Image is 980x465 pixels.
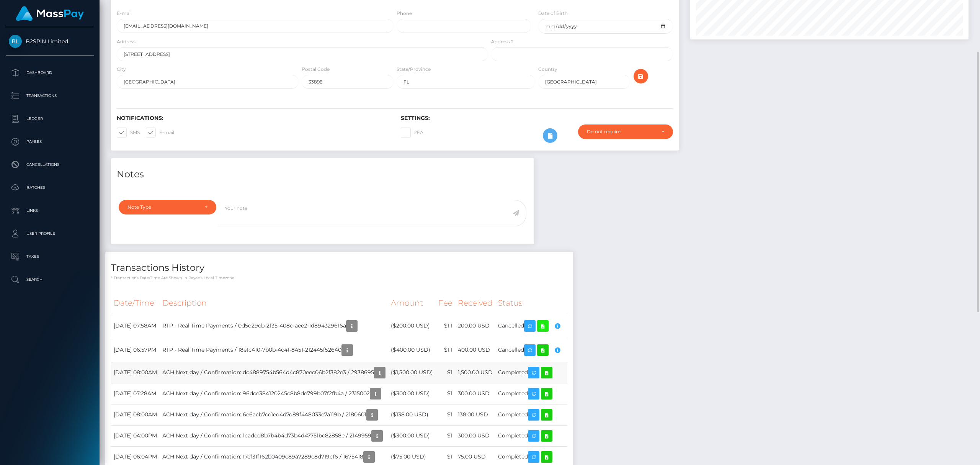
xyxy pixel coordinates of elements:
p: Search [9,274,91,285]
h6: Settings: [401,115,673,121]
td: $1.1 [436,314,455,338]
label: Country [538,66,557,73]
td: 300.00 USD [455,425,495,446]
td: ($1,500.00 USD) [388,362,436,383]
a: User Profile [6,224,94,243]
td: Completed [495,425,567,446]
div: Do not require [587,129,655,135]
td: $1 [436,383,455,404]
td: ($300.00 USD) [388,425,436,446]
th: Received [455,293,495,314]
td: $1 [436,404,455,425]
th: Date/Time [111,293,160,314]
a: Cancellations [6,155,94,174]
td: ACH Next day / Confirmation: 96dce384120245c8b8de799b07f2fb4a / 2315002 [160,383,388,404]
label: SMS [117,128,140,138]
label: City [117,66,126,73]
td: ($400.00 USD) [388,338,436,362]
a: Payees [6,132,94,151]
td: ($200.00 USD) [388,314,436,338]
td: [DATE] 06:57PM [111,338,160,362]
p: Ledger [9,113,91,124]
a: Transactions [6,86,94,105]
p: Transactions [9,90,91,102]
p: * Transactions date/time are shown in payee's local timezone [111,275,567,281]
label: E-mail [146,128,174,138]
label: Address [117,38,136,45]
td: ACH Next day / Confirmation: dc4889754b564d4c870eec06b2f382e3 / 2938695 [160,362,388,383]
td: Cancelled [495,338,567,362]
th: Status [495,293,567,314]
a: Taxes [6,247,94,266]
button: Do not require [578,124,673,139]
h4: Transactions History [111,261,567,275]
button: Note Type [119,200,216,214]
th: Fee [436,293,455,314]
td: $1.1 [436,338,455,362]
td: 400.00 USD [455,338,495,362]
button: Please verify one of your existing accounts [550,319,565,333]
p: Taxes [9,251,91,262]
h6: Notifications: [117,115,389,121]
td: $1 [436,362,455,383]
td: 200.00 USD [455,314,495,338]
p: Dashboard [9,67,91,79]
div: Note Type [127,204,199,210]
label: Address 2 [491,38,514,45]
p: Cancellations [9,159,91,170]
td: [DATE] 08:00AM [111,362,160,383]
label: Postal Code [302,66,330,73]
p: Batches [9,182,91,193]
a: Links [6,201,94,220]
label: 2FA [401,128,423,138]
td: 138.00 USD [455,404,495,425]
td: [DATE] 04:00PM [111,425,160,446]
label: Phone [397,10,412,17]
td: Completed [495,362,567,383]
th: Amount [388,293,436,314]
a: Dashboard [6,63,94,82]
img: MassPay Logo [16,6,84,21]
td: ACH Next day / Confirmation: 1cadcd8b7b4b4d73b4d47751bc82858e / 2149959 [160,425,388,446]
h4: Notes [117,168,528,181]
th: Description [160,293,388,314]
td: Completed [495,383,567,404]
td: RTP - Real Time Payments / 18e1c410-7b0b-4c41-8451-212445f52640 [160,338,388,362]
td: RTP - Real Time Payments / 0d5d29cb-2f35-408c-aee2-1d894329616a [160,314,388,338]
td: ACH Next day / Confirmation: 6e6acb7cc1ed4d7d89f448033e7a119b / 2180601 [160,404,388,425]
p: Links [9,205,91,216]
span: B2SPIN Limited [6,38,94,45]
label: E-mail [117,10,132,17]
td: ($138.00 USD) [388,404,436,425]
td: ($300.00 USD) [388,383,436,404]
td: [DATE] 08:00AM [111,404,160,425]
label: Date of Birth [538,10,568,17]
a: Ledger [6,109,94,128]
label: State/Province [397,66,431,73]
td: [DATE] 07:28AM [111,383,160,404]
td: 300.00 USD [455,383,495,404]
a: Search [6,270,94,289]
td: 1,500.00 USD [455,362,495,383]
td: [DATE] 07:58AM [111,314,160,338]
td: Cancelled [495,314,567,338]
p: User Profile [9,228,91,239]
td: $1 [436,425,455,446]
td: Completed [495,404,567,425]
a: Batches [6,178,94,197]
img: B2SPIN Limited [9,35,22,48]
p: Payees [9,136,91,147]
